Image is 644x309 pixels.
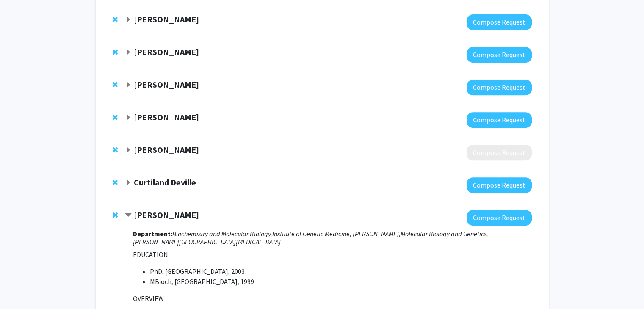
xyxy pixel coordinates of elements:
[113,16,118,23] span: Remove Jennifer Kavran from bookmarks
[113,81,118,88] span: Remove Tara Deemyad from bookmarks
[125,17,132,23] span: Expand Jennifer Kavran Bookmark
[134,112,199,122] strong: [PERSON_NAME]
[125,49,132,56] span: Expand Stephen Sozio Bookmark
[467,80,532,95] button: Compose Request to Tara Deemyad
[467,112,532,128] button: Compose Request to Raj Mukherjee
[113,212,118,218] span: Remove Anthony K. L. Leung from bookmarks
[400,229,488,238] i: Molecular Biology and Genetics,
[134,47,199,57] strong: [PERSON_NAME]
[125,212,132,219] span: Contract Anthony K. L. Leung Bookmark
[172,229,272,238] i: Biochemistry and Molecular Biology,
[150,277,254,286] span: MBioch, [GEOGRAPHIC_DATA], 1999
[134,177,196,188] strong: Curtiland Deville
[133,294,164,303] span: OVERVIEW
[134,144,199,155] strong: [PERSON_NAME]
[6,271,36,303] iframe: Chat
[113,49,118,55] span: Remove Stephen Sozio from bookmarks
[125,147,132,154] span: Expand Marika Toscano Bookmark
[134,14,199,25] strong: [PERSON_NAME]
[113,179,118,186] span: Remove Curtiland Deville from bookmarks
[125,179,132,186] span: Expand Curtiland Deville Bookmark
[150,267,245,276] span: PhD, [GEOGRAPHIC_DATA], 2003
[272,229,400,238] i: Institute of Genetic Medicine, [PERSON_NAME],
[134,79,199,90] strong: [PERSON_NAME]
[113,114,118,121] span: Remove Raj Mukherjee from bookmarks
[467,145,532,160] button: Compose Request to Marika Toscano
[125,82,132,88] span: Expand Tara Deemyad Bookmark
[125,114,132,121] span: Expand Raj Mukherjee Bookmark
[467,14,532,30] button: Compose Request to Jennifer Kavran
[467,47,532,63] button: Compose Request to Stephen Sozio
[134,210,199,220] strong: [PERSON_NAME]
[467,210,532,226] button: Compose Request to Anthony K. L. Leung
[467,177,532,193] button: Compose Request to Curtiland Deville
[133,229,172,238] strong: Department:
[133,237,280,246] i: [PERSON_NAME][GEOGRAPHIC_DATA][MEDICAL_DATA]
[133,249,531,259] p: EDUCATION
[113,146,118,153] span: Remove Marika Toscano from bookmarks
